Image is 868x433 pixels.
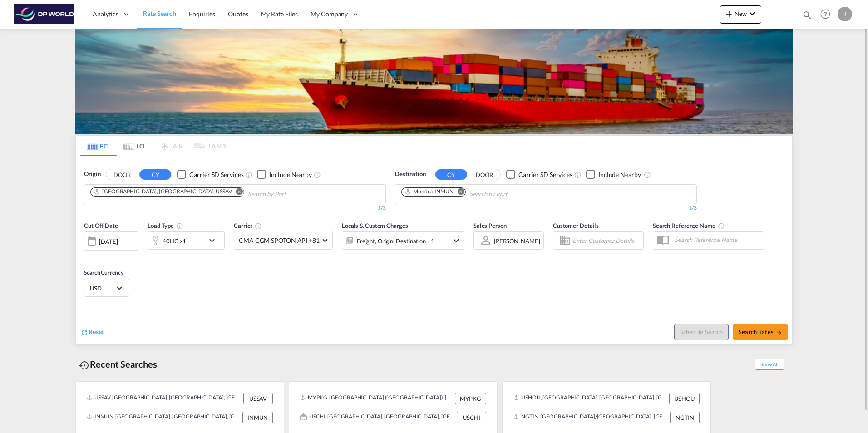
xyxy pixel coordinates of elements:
[506,170,572,179] md-checkbox: Checkbox No Ink
[739,328,782,335] span: Search Rates
[84,269,123,276] span: Search Currency
[207,235,222,246] md-icon: icon-chevron-down
[718,222,725,230] md-icon: Your search will be saved by the below given name
[257,170,312,179] md-checkbox: Checkbox No Ink
[94,188,234,196] div: Press delete to remove this chip.
[518,170,572,179] div: Carrier SD Services
[79,360,90,371] md-icon: icon-backup-restore
[513,393,667,404] div: USHOU, Houston, TX, United States, North America, Americas
[574,171,582,178] md-icon: Unchecked: Search for CY (Container Yard) services for all selected carriers.Checked : Search for...
[75,29,793,134] img: LCL+%26+FCL+BACKGROUND.png
[404,188,454,196] div: Mundra, INMUN
[76,156,792,344] div: OriginDOOR CY Checkbox No InkUnchecked: Search for CY (Container Yard) services for all selected ...
[89,328,104,335] span: Reset
[802,10,812,20] md-icon: icon-magnify
[473,222,507,229] span: Sales Person
[451,235,462,246] md-icon: icon-chevron-down
[670,233,764,246] input: Search Reference Name
[469,169,500,180] button: DOOR
[724,8,735,19] md-icon: icon-plus 400-fg
[189,10,215,18] span: Enquiries
[755,359,784,370] span: Show All
[400,185,559,202] md-chips-wrap: Chips container. Use arrow keys to select chips.
[117,136,153,156] md-tab-item: LCL
[189,170,243,179] div: Carrier SD Services
[586,170,641,179] md-checkbox: Checkbox No Ink
[87,393,241,404] div: USSAV, Savannah, GA, United States, North America, Americas
[99,237,118,246] div: [DATE]
[94,188,232,196] div: Savannah, GA, USSAV
[243,393,273,404] div: USSAV
[572,234,641,247] input: Enter Customer Details
[80,136,117,156] md-tab-item: FCL
[300,412,454,423] div: USCHI, Chicago, IL, United States, North America, Americas
[513,412,668,423] div: NGTIN, Tincan/Lagos, Nigeria, Western Africa, Africa
[242,412,273,423] div: INMUN
[75,354,161,374] div: Recent Searches
[395,170,426,179] span: Destination
[653,222,725,229] span: Search Reference Name
[395,204,697,212] div: 1/3
[838,7,852,21] div: J
[644,171,651,178] md-icon: Unchecked: Ignores neighbouring ports when fetching rates.Checked : Includes neighbouring ports w...
[674,324,729,340] button: Note: By default Schedule search will only considerorigin ports, destination ports and cut off da...
[93,10,118,19] span: Analytics
[177,170,243,179] md-checkbox: Checkbox No Ink
[234,222,262,229] span: Carrier
[148,231,225,250] div: 40HC x1icon-chevron-down
[724,10,758,17] span: New
[239,236,320,245] span: CMA CGM SPOTON API +81
[84,170,100,179] span: Origin
[89,185,338,202] md-chips-wrap: Chips container. Use arrow keys to select chips.
[90,284,115,292] span: USD
[452,188,465,197] button: Remove
[802,10,812,24] div: icon-magnify
[84,204,386,212] div: 1/3
[261,10,298,18] span: My Rate Files
[80,327,104,337] div: icon-refreshReset
[84,222,118,229] span: Cut Off Date
[670,412,700,423] div: NGTIN
[493,234,541,247] md-select: Sales Person: Joe Estrada
[80,328,89,336] md-icon: icon-refresh
[176,222,183,230] md-icon: icon-information-outline
[84,231,138,251] div: [DATE]
[404,188,455,196] div: Press delete to remove this chip.
[269,170,312,179] div: Include Nearby
[357,235,434,247] div: Freight Origin Destination Factory Stuffing
[228,10,248,18] span: Quotes
[455,393,486,404] div: MYPKG
[747,8,758,19] md-icon: icon-chevron-down
[300,393,453,404] div: MYPKG, Port Klang (Pelabuhan Klang), Malaysia, South East Asia, Asia Pacific
[598,170,641,179] div: Include Nearby
[342,231,464,250] div: Freight Origin Destination Factory Stuffingicon-chevron-down
[776,330,782,336] md-icon: icon-arrow-right
[469,187,556,202] input: Chips input.
[230,188,244,197] button: Remove
[435,169,467,180] button: CY
[553,222,599,229] span: Customer Details
[818,6,833,22] span: Help
[163,235,186,247] div: 40HC x1
[80,136,226,156] md-pagination-wrapper: Use the left and right arrow keys to navigate between tabs
[720,5,761,24] button: icon-plus 400-fgNewicon-chevron-down
[818,6,838,23] div: Help
[733,324,788,340] button: Search Ratesicon-arrow-right
[148,222,183,229] span: Load Type
[342,222,408,229] span: Locals & Custom Charges
[139,169,171,180] button: CY
[87,412,240,423] div: INMUN, Mundra, India, Indian Subcontinent, Asia Pacific
[255,222,262,230] md-icon: The selected Trucker/Carrierwill be displayed in the rate results If the rates are from another f...
[669,393,700,404] div: USHOU
[457,412,486,423] div: USCHI
[311,10,348,19] span: My Company
[494,237,540,245] div: [PERSON_NAME]
[84,250,91,262] md-datepicker: Select
[245,171,252,178] md-icon: Unchecked: Search for CY (Container Yard) services for all selected carriers.Checked : Search for...
[89,281,124,295] md-select: Select Currency: $ USDUnited States Dollar
[106,169,138,180] button: DOOR
[14,4,75,25] img: c08ca190194411f088ed0f3ba295208c.png
[248,187,334,202] input: Chips input.
[314,171,321,178] md-icon: Unchecked: Ignores neighbouring ports when fetching rates.Checked : Includes neighbouring ports w...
